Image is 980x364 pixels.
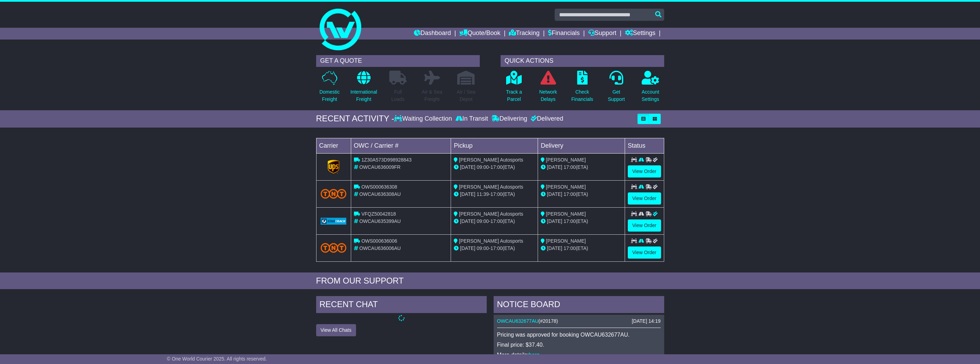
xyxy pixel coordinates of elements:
[350,88,377,103] p: International Freight
[460,218,475,224] span: [DATE]
[167,356,267,362] span: © One World Courier 2025. All rights reserved.
[491,218,503,224] span: 17:00
[501,55,664,67] div: QUICK ACTIONS
[321,218,347,225] img: GetCarrierServiceLogo
[491,245,503,251] span: 17:00
[625,138,664,153] td: Status
[394,115,453,123] div: Waiting Collection
[548,28,580,40] a: Financials
[539,70,557,107] a: NetworkDelays
[319,70,340,107] a: DomesticFreight
[454,218,535,225] div: - (ETA)
[547,191,562,197] span: [DATE]
[477,218,489,224] span: 09:00
[477,245,489,251] span: 09:00
[316,276,664,286] div: FROM OUR SUPPORT
[497,318,539,324] a: OWCAU632677AU
[628,246,661,259] a: View Order
[316,55,480,67] div: GET A QUOTE
[460,191,475,197] span: [DATE]
[459,211,523,217] span: [PERSON_NAME] Autosports
[588,28,616,40] a: Support
[541,245,622,252] div: (ETA)
[316,324,356,336] button: View All Chats
[414,28,451,40] a: Dashboard
[494,296,664,315] div: NOTICE BOARD
[328,160,339,174] img: GetCarrierServiceLogo
[564,191,576,197] span: 17:00
[547,245,562,251] span: [DATE]
[641,70,660,107] a: AccountSettings
[321,189,347,198] img: TNT_Domestic.png
[359,245,401,251] span: OWCAU636006AU
[460,164,475,170] span: [DATE]
[359,191,401,197] span: OWCAU636308AU
[361,238,397,244] span: OWS000636006
[351,138,451,153] td: OWC / Carrier #
[529,115,563,123] div: Delivered
[321,243,347,252] img: TNT_Domestic.png
[540,318,556,324] span: #20178
[491,191,503,197] span: 17:00
[477,191,489,197] span: 11:39
[350,70,378,107] a: InternationalFreight
[477,164,489,170] span: 09:00
[361,211,396,217] span: VFQZ50042818
[564,164,576,170] span: 17:00
[389,88,407,103] p: Full Loads
[625,28,656,40] a: Settings
[316,138,351,153] td: Carrier
[422,88,442,103] p: Air & Sea Freight
[459,184,523,190] span: [PERSON_NAME] Autosports
[497,341,661,348] p: Final price: $37.40.
[454,191,535,198] div: - (ETA)
[506,70,522,107] a: Track aParcel
[541,218,622,225] div: (ETA)
[546,211,586,217] span: [PERSON_NAME]
[451,138,538,153] td: Pickup
[316,114,394,124] div: RECENT ACTIVITY -
[460,245,475,251] span: [DATE]
[454,245,535,252] div: - (ETA)
[546,238,586,244] span: [PERSON_NAME]
[642,88,659,103] p: Account Settings
[454,115,490,123] div: In Transit
[571,88,593,103] p: Check Financials
[628,219,661,232] a: View Order
[541,191,622,198] div: (ETA)
[632,318,660,324] div: [DATE] 14:19
[359,218,401,224] span: OWCAU635399AU
[361,184,397,190] span: OWS000636308
[547,218,562,224] span: [DATE]
[547,164,562,170] span: [DATE]
[538,138,625,153] td: Delivery
[608,88,625,103] p: Get Support
[564,218,576,224] span: 17:00
[459,157,523,163] span: [PERSON_NAME] Autosports
[541,164,622,171] div: (ETA)
[491,164,503,170] span: 17:00
[546,157,586,163] span: [PERSON_NAME]
[361,157,411,163] span: 1Z30A573D998928843
[506,88,522,103] p: Track a Parcel
[564,245,576,251] span: 17:00
[628,165,661,177] a: View Order
[571,70,593,107] a: CheckFinancials
[497,331,661,338] p: Pricing was approved for booking OWCAU632677AU.
[628,192,661,205] a: View Order
[454,164,535,171] div: - (ETA)
[319,88,339,103] p: Domestic Freight
[539,88,557,103] p: Network Delays
[607,70,625,107] a: GetSupport
[546,184,586,190] span: [PERSON_NAME]
[529,352,540,358] a: here
[459,28,500,40] a: Quote/Book
[359,164,400,170] span: OWCAU636009FR
[459,238,523,244] span: [PERSON_NAME] Autosports
[509,28,539,40] a: Tracking
[490,115,529,123] div: Delivering
[497,318,661,324] div: ( )
[316,296,487,315] div: RECENT CHAT
[457,88,476,103] p: Air / Sea Depot
[497,352,661,358] p: More details: .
